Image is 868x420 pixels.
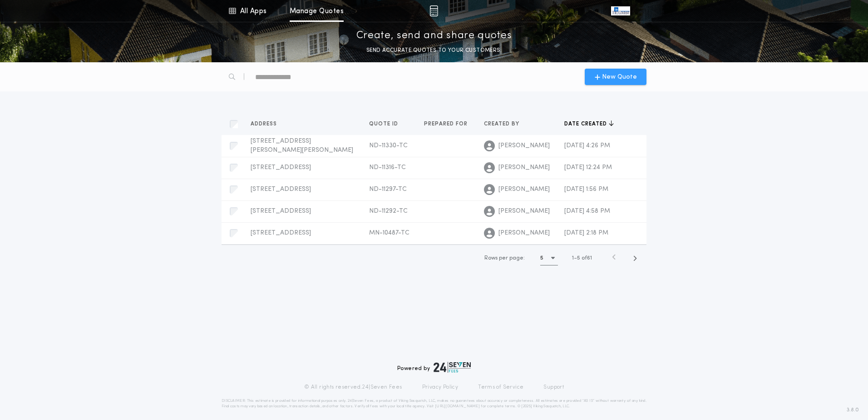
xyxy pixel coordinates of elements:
span: Quote ID [369,120,400,128]
span: [STREET_ADDRESS][PERSON_NAME][PERSON_NAME] [251,138,353,154]
span: 1 [572,255,574,261]
button: New Quote [585,69,646,85]
span: [DATE] 2:18 PM [564,230,608,236]
span: [DATE] 1:56 PM [564,186,608,193]
span: Prepared for [424,120,469,128]
span: [DATE] 4:58 PM [564,208,610,215]
span: [STREET_ADDRESS] [251,186,311,193]
button: 5 [540,251,558,265]
span: [STREET_ADDRESS] [251,164,311,171]
span: of 61 [582,254,592,262]
span: [PERSON_NAME] [498,163,550,172]
span: [STREET_ADDRESS] [251,230,311,236]
span: Created by [484,120,521,128]
p: Create, send and share quotes [356,29,512,43]
p: © All rights reserved. 24|Seven Fees [304,384,402,391]
span: [PERSON_NAME] [498,185,550,194]
a: Support [543,384,564,391]
button: Created by [484,120,526,129]
span: Address [251,120,279,128]
span: [DATE] 4:26 PM [564,142,610,149]
img: logo [434,362,471,373]
a: Privacy Policy [422,384,459,391]
p: SEND ACCURATE QUOTES TO YOUR CUSTOMERS. [366,46,502,55]
span: [STREET_ADDRESS] [251,208,311,215]
a: [URL][DOMAIN_NAME] [435,405,480,408]
span: 3.8.0 [847,406,859,414]
span: 5 [577,255,580,261]
span: ND-11297-TC [369,186,407,193]
span: [PERSON_NAME] [498,207,550,216]
button: Address [251,120,284,129]
span: Date created [564,120,609,128]
button: Quote ID [369,120,405,129]
h1: 5 [540,254,543,263]
span: ND-11316-TC [369,164,406,171]
p: DISCLAIMER: This estimate is provided for informational purposes only. 24|Seven Fees, a product o... [222,398,646,409]
button: Date created [564,120,614,129]
img: vs-icon [611,6,630,15]
span: New Quote [602,72,637,82]
div: Powered by [397,362,471,373]
img: img [429,5,438,16]
span: MN-10487-TC [369,230,409,236]
span: [PERSON_NAME] [498,229,550,238]
span: ND-11330-TC [369,142,408,149]
span: ND-11292-TC [369,208,408,215]
span: [DATE] 12:24 PM [564,164,612,171]
span: [PERSON_NAME] [498,141,550,150]
a: Terms of Service [478,384,523,391]
span: Rows per page: [484,255,525,261]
